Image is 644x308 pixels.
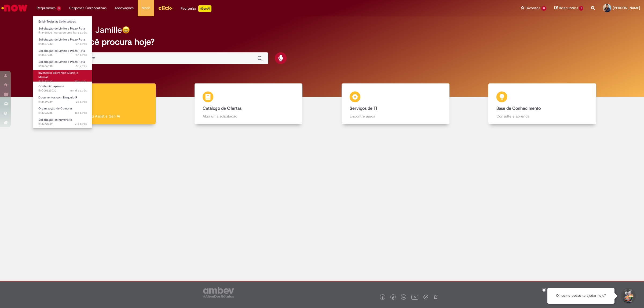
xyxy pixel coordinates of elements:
span: Solicitação de Limite e Prazo Rota [38,27,85,31]
a: Aberto R13457085 : Solicitação de Limite e Prazo Rota [33,48,92,58]
a: Catálogo de Ofertas Abra uma solicitação [175,83,322,124]
b: Catálogo de Ofertas [203,106,241,111]
span: Inventário Eletrônico Diário e Mensal [38,71,78,79]
span: Aprovações [115,5,134,11]
a: Aberto R13456598 : Solicitação de Limite e Prazo Rota [33,59,92,69]
img: logo_footer_facebook.png [381,296,384,299]
a: Aberto R13393225 : Organização de Compras [33,106,92,116]
img: logo_footer_youtube.png [411,294,418,300]
time: 27/08/2025 16:12:16 [74,79,87,83]
h2: O que você procura hoje? [53,37,591,47]
img: logo_footer_twitter.png [392,296,394,299]
span: Documentos com Bloqueio R [38,96,77,100]
time: 28/08/2025 10:19:57 [76,64,87,68]
b: Base de Conhecimento [496,106,541,111]
img: click_logo_yellow_360x200.png [158,4,173,12]
a: Tirar dúvidas Tirar dúvidas com Lupi Assist e Gen Ai [28,83,175,124]
span: 4h atrás [76,53,87,57]
span: 31 [541,6,547,11]
p: Consulte e aprenda [496,113,588,119]
b: Serviços de TI [350,106,377,111]
span: [PERSON_NAME] [613,6,640,10]
span: INC00522030 [38,89,87,93]
time: 11/08/2025 08:18:03 [75,111,87,115]
span: R13457085 [38,53,87,57]
time: 28/08/2025 11:34:04 [76,42,87,46]
time: 26/08/2025 17:22:09 [76,100,87,104]
span: Requisições [37,5,56,11]
span: 23h atrás [74,79,87,83]
a: Base de Conhecimento Consulte e aprenda [469,83,616,124]
span: Conta não aparece [38,84,64,88]
span: R13456598 [38,64,87,68]
span: Despesas Corporativas [69,5,107,11]
span: Organização de Compras [38,107,72,111]
a: Aberto R13372589 : Solicitação de numerário [33,117,92,127]
span: Solicitação de Limite e Prazo Rota [38,38,85,42]
a: Aberto R13449929 : Documentos com Bloqueio R [33,95,92,105]
button: Iniciar Conversa de Suporte [620,288,636,304]
time: 27/08/2025 11:42:32 [70,89,87,93]
time: 07/08/2025 17:14:06 [75,122,87,126]
p: +GenAi [198,5,211,12]
img: logo_footer_naosei.png [433,295,438,299]
span: R13457233 [38,42,87,46]
span: R13393225 [38,111,87,115]
a: Rascunhos [554,6,583,11]
span: Rascunhos [559,5,578,10]
img: logo_footer_linkedin.png [402,296,405,299]
span: More [142,5,150,11]
span: cerca de uma hora atrás [54,31,87,35]
p: Abra uma solicitação [203,113,294,119]
span: 1 [579,6,583,11]
span: Solicitação de numerário [38,118,72,122]
span: 18d atrás [75,111,87,115]
span: R13449929 [38,100,87,104]
span: Solicitação de Limite e Prazo Rota [38,49,85,53]
img: happy-face.png [122,26,130,34]
a: Exibir Todas as Solicitações [33,19,92,25]
img: ServiceNow [1,3,28,13]
div: Padroniza [181,5,211,12]
a: Aberto R13458105 : Solicitação de Limite e Prazo Rota [33,26,92,36]
span: 2d atrás [76,100,87,104]
time: 28/08/2025 14:07:16 [54,31,87,35]
p: Encontre ajuda [350,113,441,119]
img: logo_footer_ambev_rotulo_gray.png [203,287,234,298]
div: Oi, como posso te ajudar hoje? [547,288,614,304]
a: Serviços de TI Encontre ajuda [322,83,469,124]
a: Aberto R13453462 : Inventário Eletrônico Diário e Mensal [33,70,92,82]
img: logo_footer_workplace.png [423,295,428,299]
span: 21d atrás [75,122,87,126]
p: Tirar dúvidas com Lupi Assist e Gen Ai [56,113,148,119]
span: R13458105 [38,31,87,35]
span: 5h atrás [76,64,87,68]
span: Solicitação de Limite e Prazo Rota [38,60,85,64]
span: um dia atrás [70,89,87,93]
a: Aberto INC00522030 : Conta não aparece [33,83,92,93]
span: 9 [57,6,61,11]
span: R13453462 [38,79,87,84]
span: 3h atrás [76,42,87,46]
span: Favoritos [525,5,540,11]
ul: Requisições [33,16,92,129]
time: 28/08/2025 11:19:08 [76,53,87,57]
a: Aberto R13457233 : Solicitação de Limite e Prazo Rota [33,37,92,47]
span: R13372589 [38,122,87,126]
